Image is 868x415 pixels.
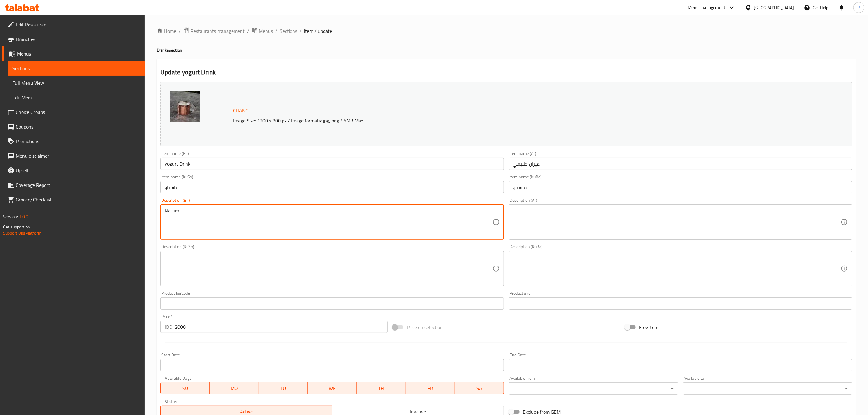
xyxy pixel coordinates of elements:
button: WE [308,382,357,394]
p: Image Size: 1200 x 800 px / Image formats: jpg, png / 5MB Max. [231,117,735,124]
input: Please enter product sku [509,297,852,310]
input: Enter name KuBa [509,181,852,193]
li: / [179,27,181,35]
a: Edit Restaurant [2,17,145,32]
nav: breadcrumb [157,27,856,35]
button: SU [160,382,210,394]
span: Edit Menu [12,94,140,101]
span: Upsell [16,167,140,174]
a: Promotions [2,134,145,149]
input: Enter name Ar [509,158,852,170]
span: item / update [304,27,332,35]
li: / [300,27,302,35]
a: Choice Groups [2,105,145,119]
a: Menus [252,27,273,35]
span: Branches [16,36,140,43]
span: Coupons [16,123,140,130]
span: Change [233,106,251,115]
p: IQD [165,323,172,331]
span: Version: [3,213,18,221]
button: FR [406,382,455,394]
input: Please enter price [175,321,388,333]
li: / [275,27,277,35]
span: 1.0.0 [19,213,28,221]
div: ​ [509,382,678,395]
a: Menu disclaimer [2,149,145,163]
span: MO [212,384,256,393]
a: Branches [2,32,145,46]
a: Support.OpsPlatform [3,229,42,237]
span: Get support on: [3,223,31,231]
div: ​ [683,382,852,395]
span: Coverage Report [16,181,140,189]
input: Enter name KuSo [160,181,504,193]
span: Choice Groups [16,108,140,116]
span: Free item [639,324,659,331]
span: Menus [259,27,273,35]
a: Full Menu View [8,76,145,90]
img: a1a21e809f274da8906465d33638947397751304387.jpg [170,91,200,122]
span: Price on selection [407,324,443,331]
a: Sections [280,27,297,35]
input: Enter name En [160,158,504,170]
li: / [247,27,249,35]
a: Home [157,27,176,35]
a: Sections [8,61,145,76]
button: SA [455,382,504,394]
span: Edit Restaurant [16,21,140,28]
h2: Update yogurt Drink [160,68,852,77]
div: Menu-management [688,4,726,11]
a: Edit Menu [8,90,145,105]
div: [GEOGRAPHIC_DATA] [754,4,794,11]
span: Sections [12,65,140,72]
span: TH [359,384,403,393]
button: Change [231,105,254,117]
button: MO [210,382,259,394]
span: Full Menu View [12,79,140,87]
a: Coverage Report [2,178,145,192]
span: Grocery Checklist [16,196,140,203]
a: Coupons [2,119,145,134]
span: FR [408,384,452,393]
span: Promotions [16,138,140,145]
span: TU [261,384,305,393]
span: R [857,4,860,11]
input: Please enter product barcode [160,297,504,310]
a: Restaurants management [183,27,245,35]
span: Menu disclaimer [16,152,140,159]
textarea: Natural [165,208,492,237]
h4: Drinks section [157,47,856,53]
a: Menus [2,46,145,61]
a: Grocery Checklist [2,192,145,207]
button: TH [357,382,406,394]
span: Restaurants management [190,27,245,35]
button: TU [259,382,308,394]
span: SU [163,384,207,393]
a: Upsell [2,163,145,178]
span: Menus [17,50,140,57]
span: WE [310,384,354,393]
span: SA [457,384,501,393]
